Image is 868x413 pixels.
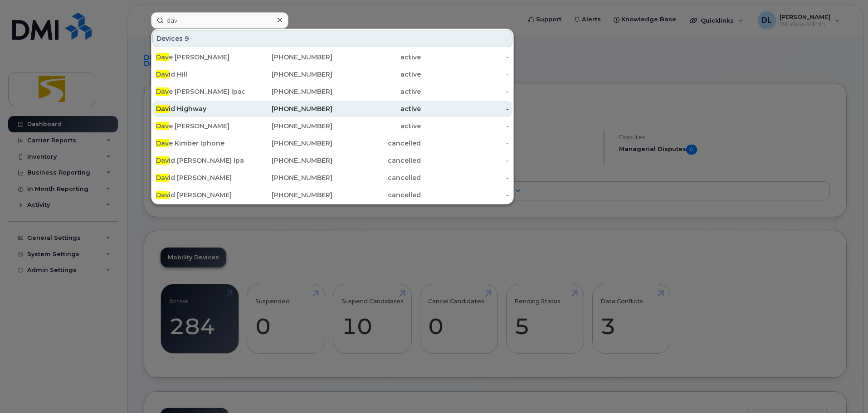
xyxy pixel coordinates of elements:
[421,70,509,79] div: -
[152,152,512,169] a: David [PERSON_NAME] Ipad[PHONE_NUMBER]cancelled-
[421,190,509,199] div: -
[244,190,333,199] div: [PHONE_NUMBER]
[421,121,509,131] div: -
[244,139,333,148] div: [PHONE_NUMBER]
[156,156,244,165] div: id [PERSON_NAME] Ipad
[421,53,509,62] div: -
[156,53,169,61] span: Dav
[244,87,333,96] div: [PHONE_NUMBER]
[332,190,421,199] div: cancelled
[185,34,189,43] span: 9
[244,121,333,131] div: [PHONE_NUMBER]
[152,170,512,186] a: David [PERSON_NAME][PHONE_NUMBER]cancelled-
[152,187,512,203] a: David [PERSON_NAME][PHONE_NUMBER]cancelled-
[156,70,244,79] div: id Hill
[421,104,509,113] div: -
[156,87,244,96] div: e [PERSON_NAME] Ipad
[332,87,421,96] div: active
[244,70,333,79] div: [PHONE_NUMBER]
[421,139,509,148] div: -
[156,53,244,62] div: e [PERSON_NAME]
[156,105,169,113] span: Dav
[244,173,333,182] div: [PHONE_NUMBER]
[152,101,512,117] a: David Highway[PHONE_NUMBER]active-
[332,121,421,131] div: active
[156,139,169,147] span: Dav
[332,104,421,113] div: active
[156,87,169,96] span: Dav
[156,121,244,131] div: e [PERSON_NAME]
[332,53,421,62] div: active
[152,135,512,151] a: Dave Kimber Iphone[PHONE_NUMBER]cancelled-
[244,156,333,165] div: [PHONE_NUMBER]
[152,49,512,65] a: Dave [PERSON_NAME][PHONE_NUMBER]active-
[152,66,512,83] a: David Hill[PHONE_NUMBER]active-
[156,70,169,78] span: Dav
[156,190,244,199] div: id [PERSON_NAME]
[152,30,512,47] div: Devices
[332,173,421,182] div: cancelled
[421,173,509,182] div: -
[152,83,512,100] a: Dave [PERSON_NAME] Ipad[PHONE_NUMBER]active-
[156,104,244,113] div: id Highway
[332,70,421,79] div: active
[421,87,509,96] div: -
[152,118,512,134] a: Dave [PERSON_NAME][PHONE_NUMBER]active-
[156,174,169,182] span: Dav
[332,156,421,165] div: cancelled
[156,139,244,148] div: e Kimber Iphone
[244,53,333,62] div: [PHONE_NUMBER]
[156,173,244,182] div: id [PERSON_NAME]
[156,156,169,165] span: Dav
[156,191,169,199] span: Dav
[156,122,169,130] span: Dav
[244,104,333,113] div: [PHONE_NUMBER]
[421,156,509,165] div: -
[332,139,421,148] div: cancelled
